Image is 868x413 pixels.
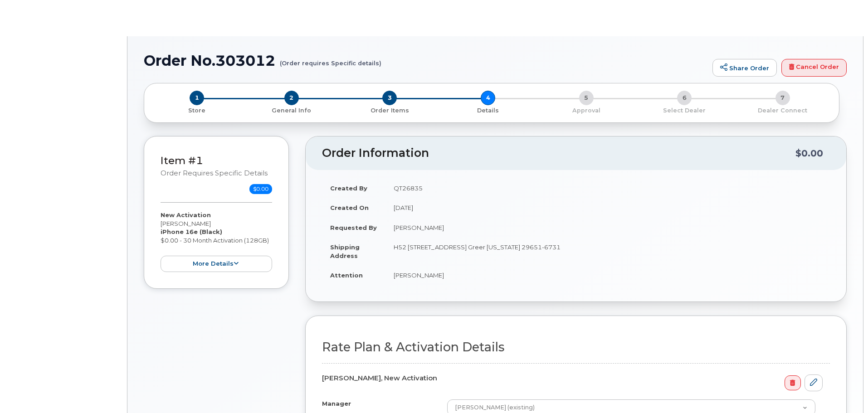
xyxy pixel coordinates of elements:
[246,107,337,115] p: General Info
[385,237,830,265] td: H52 [STREET_ADDRESS] Greer [US_STATE] 29651-6731
[161,154,203,167] a: Item #1
[795,145,823,162] div: $0.00
[344,107,435,115] p: Order Items
[385,265,830,285] td: [PERSON_NAME]
[385,218,830,238] td: [PERSON_NAME]
[161,211,272,272] div: [PERSON_NAME] $0.00 - 30 Month Activation (128GB)
[155,107,239,115] p: Store
[712,59,777,77] a: Share Order
[322,374,823,382] h4: [PERSON_NAME], New Activation
[330,185,367,192] strong: Created By
[161,256,272,272] button: more details
[330,204,369,211] strong: Created On
[322,340,830,354] h2: Rate Plan & Activation Details
[322,147,795,160] h2: Order Information
[151,105,243,115] a: 1 Store
[284,91,299,105] span: 2
[330,272,363,279] strong: Attention
[249,184,272,194] span: $0.00
[243,105,341,115] a: 2 General Info
[781,59,847,77] a: Cancel Order
[322,399,351,408] label: Manager
[330,224,377,231] strong: Requested By
[144,53,708,68] h1: Order No.303012
[341,105,439,115] a: 3 Order Items
[280,53,381,67] small: (Order requires Specific details)
[330,243,360,259] strong: Shipping Address
[190,91,204,105] span: 1
[161,169,268,177] small: Order requires Specific details
[382,91,397,105] span: 3
[161,211,211,219] strong: New Activation
[385,178,830,198] td: QT26835
[385,198,830,218] td: [DATE]
[161,228,222,235] strong: iPhone 16e (Black)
